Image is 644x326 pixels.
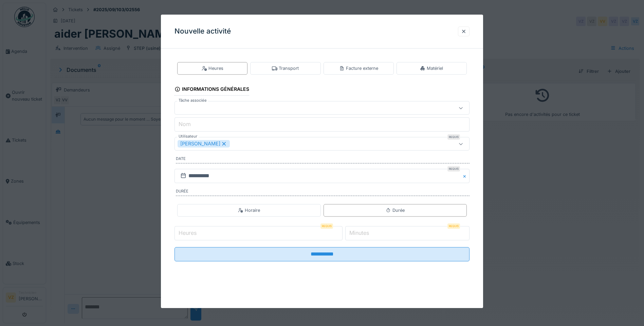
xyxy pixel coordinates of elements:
div: Requis [447,223,460,229]
div: Durée [386,207,405,213]
div: Transport [272,65,299,72]
div: Requis [447,166,460,171]
label: Durée [176,188,470,196]
label: Nom [177,120,192,128]
h3: Nouvelle activité [174,27,231,36]
div: Requis [320,223,333,229]
div: Informations générales [174,84,249,96]
button: Close [462,169,470,183]
div: Requis [447,135,460,140]
div: Facture externe [339,65,378,72]
div: Horaire [238,207,260,213]
label: Heures [177,229,198,237]
div: Matériel [420,65,443,72]
label: Date [176,156,470,164]
label: Tâche associée [177,98,208,104]
div: Heures [202,65,223,72]
div: [PERSON_NAME] [178,140,230,148]
label: Utilisateur [177,134,199,140]
label: Minutes [348,229,370,237]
